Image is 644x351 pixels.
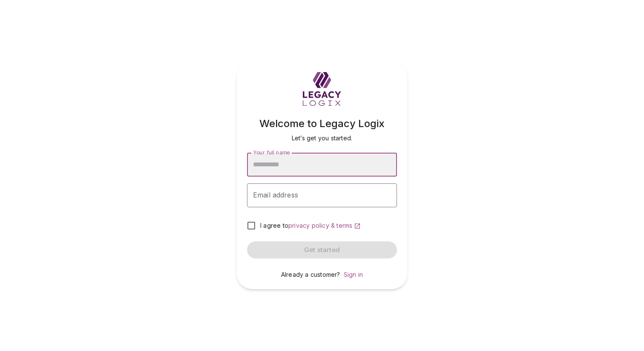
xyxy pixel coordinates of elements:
span: Your full name [253,149,290,156]
span: Already a customer? [281,271,340,278]
span: Welcome to Legacy Logix [259,117,385,130]
span: Let’s get you started. [292,134,352,142]
a: Sign in [344,271,363,278]
span: I agree to [260,222,288,229]
span: privacy policy & terms [288,222,352,229]
a: privacy policy & terms [288,222,361,229]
